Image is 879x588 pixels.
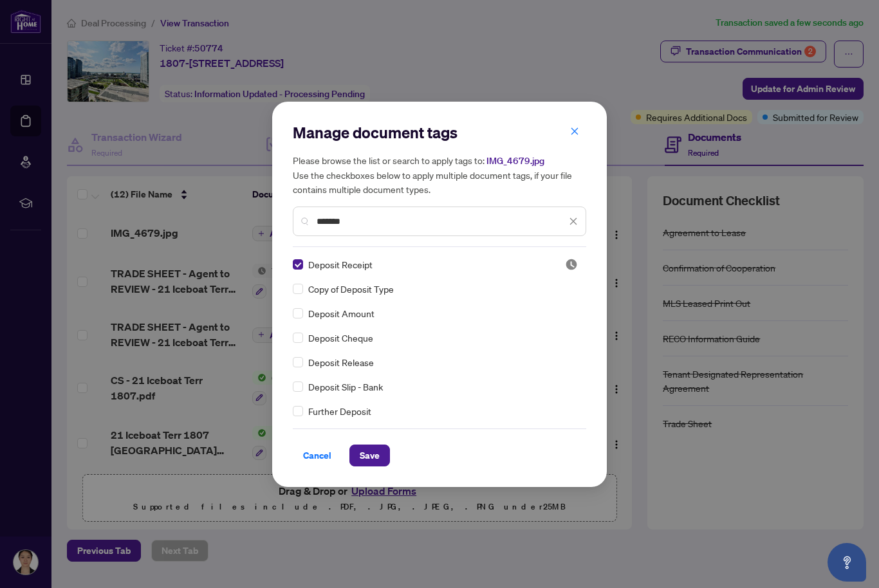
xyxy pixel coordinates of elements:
h2: Manage document tags [293,122,586,143]
span: Deposit Slip - Bank [308,380,383,394]
span: Deposit Receipt [308,257,373,271]
span: Pending Review [565,258,578,271]
span: Copy of Deposit Type [308,282,394,296]
span: IMG_4679.jpg [486,155,544,167]
button: Cancel [293,445,342,466]
button: Save [349,445,390,466]
span: Deposit Release [308,355,374,369]
span: Deposit Cheque [308,331,373,345]
span: Save [360,445,380,466]
img: status [565,258,578,271]
span: Deposit Amount [308,306,375,320]
button: Open asap [828,543,866,582]
span: Further Deposit [308,404,371,418]
span: close [570,127,579,136]
span: Cancel [303,445,331,466]
span: close [569,217,578,226]
h5: Please browse the list or search to apply tags to: Use the checkboxes below to apply multiple doc... [293,153,586,196]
